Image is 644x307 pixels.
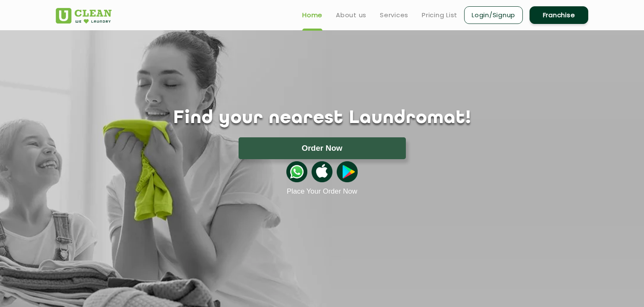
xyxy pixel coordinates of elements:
a: Home [302,10,322,20]
a: Place Your Order Now [287,187,357,196]
a: About us [336,10,366,20]
img: whatsappicon.png [286,161,307,182]
h1: Find your nearest Laundromat! [49,108,595,129]
a: Franchise [530,6,588,24]
a: Login/Signup [464,6,523,24]
img: UClean Laundry and Dry Cleaning [56,8,112,24]
button: Order Now [239,137,406,159]
img: playstoreicon.png [337,161,358,182]
a: Pricing List [422,10,457,20]
img: apple-icon.png [312,161,332,182]
a: Services [380,10,408,20]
